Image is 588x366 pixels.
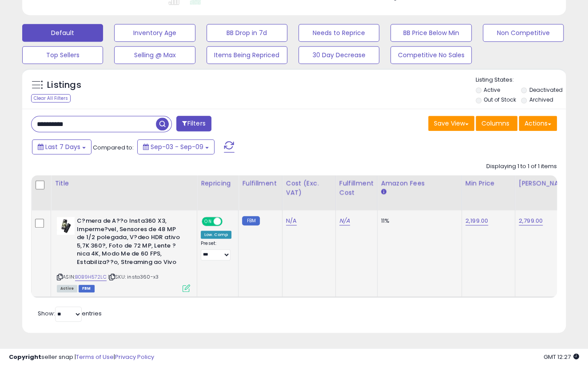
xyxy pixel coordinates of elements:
[32,139,91,154] button: Last 7 Days
[77,217,185,268] b: C?mera de A??o Insta360 X3, Imperme?vel, Sensores de 48 MP de 1/2 polegada, V?deo HDR ativo 5,7K ...
[137,139,215,154] button: Sep-03 - Sep-09
[465,216,488,225] a: 2,199.00
[201,240,231,260] div: Preset:
[242,216,259,225] small: FBM
[339,179,373,197] div: Fulfillment Cost
[9,353,154,362] div: seller snap | |
[465,179,511,188] div: Min Price
[476,76,566,84] p: Listing States:
[203,218,214,225] span: ON
[519,179,572,188] div: [PERSON_NAME]
[9,353,41,361] strong: Copyright
[298,24,379,42] button: Needs to Reprice
[201,179,234,188] div: Repricing
[519,216,543,225] a: 2,799.00
[481,119,509,128] span: Columns
[381,179,458,188] div: Amazon Fees
[544,353,579,361] span: 2025-09-17 12:27 GMT
[339,216,350,225] a: N/A
[151,142,203,151] span: Sep-03 - Sep-09
[390,46,471,64] button: Competitive No Sales
[298,46,379,64] button: 30 Day Decrease
[47,79,81,91] h5: Listings
[75,273,107,281] a: B0B9H572LC
[286,216,297,225] a: N/A
[381,217,455,225] div: 11%
[484,86,500,94] label: Active
[207,24,287,42] button: BB Drop in 7d
[519,116,557,131] button: Actions
[483,24,564,42] button: Non Competitive
[286,179,332,197] div: Cost (Exc. VAT)
[242,179,278,188] div: Fulfillment
[57,217,75,235] img: 31fpWb5VG9L._SL40_.jpg
[57,285,77,292] span: All listings currently available for purchase on Amazon
[115,353,154,361] a: Privacy Policy
[221,218,235,225] span: OFF
[201,231,231,239] div: Low. Comp
[529,86,562,94] label: Deactivated
[390,24,471,42] button: BB Price Below Min
[76,353,114,361] a: Terms of Use
[45,142,80,151] span: Last 7 Days
[114,24,195,42] button: Inventory Age
[428,116,474,131] button: Save View
[529,96,553,103] label: Archived
[176,116,211,131] button: Filters
[486,162,557,171] div: Displaying 1 to 1 of 1 items
[22,46,103,64] button: Top Sellers
[381,188,386,196] small: Amazon Fees.
[38,309,102,318] span: Show: entries
[108,273,159,280] span: | SKU: insta360-x3
[31,94,71,102] div: Clear All Filters
[22,24,103,42] button: Default
[57,217,190,291] div: ASIN:
[93,143,134,152] span: Compared to:
[476,116,517,131] button: Columns
[484,96,516,103] label: Out of Stock
[207,46,287,64] button: Items Being Repriced
[55,179,193,188] div: Title
[79,285,95,292] span: FBM
[114,46,195,64] button: Selling @ Max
